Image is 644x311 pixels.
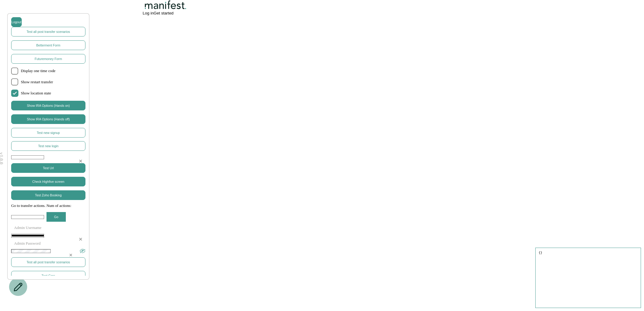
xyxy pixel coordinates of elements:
p: Admin Password [11,241,85,246]
p: Admin Username [11,226,85,230]
button: Test new signup [11,128,85,138]
button: Test Url [11,163,85,173]
li: Display one time code [11,68,85,75]
span: Display one time code [21,69,85,73]
button: Show IRA Options (Hands off) [11,114,85,124]
span: Show restart transfer [21,80,85,84]
button: Test Zoho Booking [11,190,85,200]
button: Betterment Form [11,40,85,50]
button: Futuremoney Form [11,54,85,64]
li: Show restart transfer [11,78,85,86]
button: Test new login [11,141,85,151]
span: Show location state [21,91,85,96]
button: Test all post transfer scenarios [11,27,85,36]
button: Check Highfive screen [11,177,85,186]
button: Log in [143,11,154,15]
button: Go [46,212,66,222]
li: Show location state [11,90,85,97]
button: Test Cors [11,271,85,281]
button: Logout [11,17,22,27]
button: Get started [154,11,174,15]
span: Go to transfer actions. Num of actions: [11,204,85,208]
pre: {} [535,248,641,308]
button: Show IRA Options (Hands on) [11,101,85,110]
button: Test all post transfer scenarios [11,257,85,267]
